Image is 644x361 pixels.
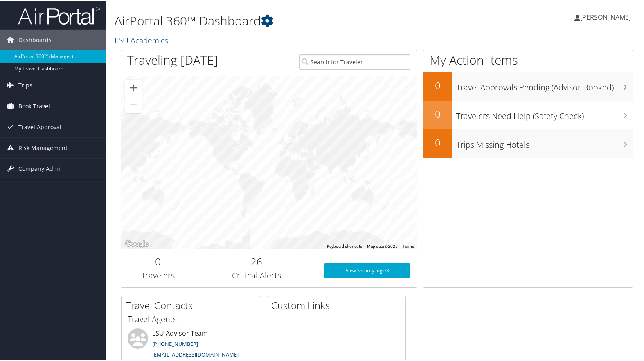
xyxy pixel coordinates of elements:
[423,78,452,92] h2: 0
[423,135,452,149] h2: 0
[367,243,398,248] span: Map data ©2025
[126,298,260,312] h2: Travel Contacts
[423,106,452,120] h2: 0
[115,11,464,29] h1: AirPortal 360™ Dashboard
[456,105,633,121] h3: Travelers Need Help (Safety Check)
[423,128,633,157] a: 0Trips Missing Hotels
[124,327,258,361] li: LSU Advisor Team
[127,254,189,268] h2: 0
[456,134,633,150] h3: Trips Missing Hotels
[152,350,239,357] a: [EMAIL_ADDRESS][DOMAIN_NAME]
[127,269,189,280] h3: Travelers
[18,158,64,178] span: Company Admin
[423,71,633,100] a: 0Travel Approvals Pending (Advisor Booked)
[271,298,405,312] h2: Custom Links
[299,54,410,69] input: Search for Traveler
[456,77,633,92] h3: Travel Approvals Pending (Advisor Booked)
[18,116,61,137] span: Travel Approval
[123,238,150,249] img: Google
[574,4,639,29] a: [PERSON_NAME]
[423,51,633,68] h1: My Action Items
[128,313,254,324] h3: Travel Agents
[127,51,218,68] h1: Traveling [DATE]
[18,29,52,49] span: Dashboards
[115,34,170,45] a: LSU Academics
[580,12,631,21] span: [PERSON_NAME]
[18,74,32,95] span: Trips
[324,262,410,277] a: View SecurityLogic®
[403,243,414,248] a: Terms (opens in new tab)
[125,79,142,95] button: Zoom in
[18,5,100,25] img: airportal-logo.png
[123,238,150,249] a: Open this area in Google Maps (opens a new window)
[18,95,50,116] span: Book Travel
[201,254,312,268] h2: 26
[152,339,198,347] a: [PHONE_NUMBER]
[18,137,68,157] span: Risk Management
[423,100,633,128] a: 0Travelers Need Help (Safety Check)
[201,269,312,280] h3: Critical Alerts
[327,243,362,249] button: Keyboard shortcuts
[125,96,142,112] button: Zoom out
